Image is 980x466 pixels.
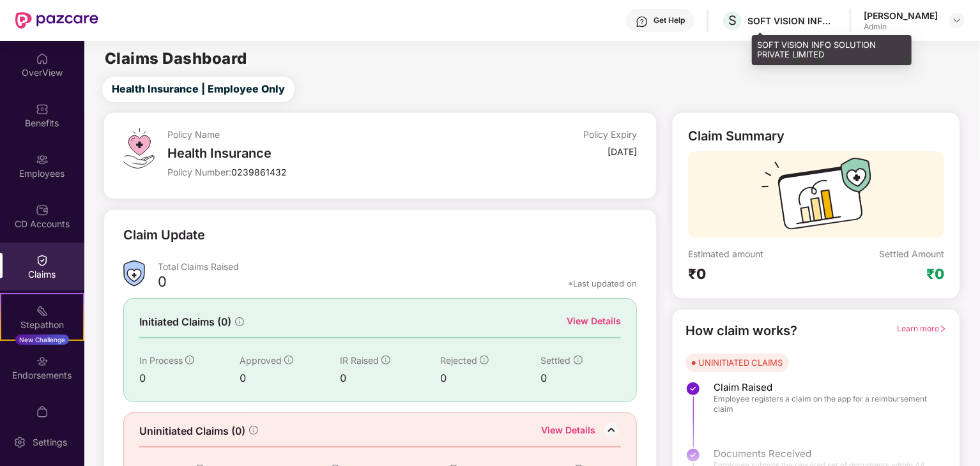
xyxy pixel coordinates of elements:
[541,355,571,366] span: Settled
[167,166,480,178] div: Policy Number:
[139,355,183,366] span: In Process
[102,77,295,102] button: Health Insurance | Employee Only
[29,436,71,449] div: Settings
[13,436,26,449] img: svg+xml;base64,PHN2ZyBpZD0iU2V0dGluZy0yMHgyMCIgeG1sbnM9Imh0dHA6Ly93d3cudzMub3JnLzIwMDAvc3ZnIiB3aW...
[752,35,912,65] div: SOFT VISION INFO SOLUTION PRIVATE LIMITED
[123,128,155,169] img: svg+xml;base64,PHN2ZyB4bWxucz0iaHR0cDovL3d3dy53My5vcmcvMjAwMC9zdmciIHdpZHRoPSI0OS4zMiIgaGVpZ2h0PS...
[340,355,379,366] span: IR Raised
[583,128,637,140] div: Policy Expiry
[123,225,205,245] div: Claim Update
[185,356,194,365] span: info-circle
[1,319,83,331] div: Stepathon
[728,13,737,28] span: S
[139,314,231,330] span: Initiated Claims (0)
[231,167,287,177] span: 0239861432
[36,304,49,317] img: svg+xml;base64,PHN2ZyB4bWxucz0iaHR0cDovL3d3dy53My5vcmcvMjAwMC9zdmciIHdpZHRoPSIyMSIgaGVpZ2h0PSIyMC...
[36,254,49,267] img: svg+xml;base64,PHN2ZyBpZD0iQ2xhaW0iIHhtbG5zPSJodHRwOi8vd3d3LnczLm9yZy8yMDAwL3N2ZyIgd2lkdGg9IjIwIi...
[240,355,282,366] span: Approved
[36,153,49,166] img: svg+xml;base64,PHN2ZyBpZD0iRW1wbG95ZWVzIiB4bWxucz0iaHR0cDovL3d3dy53My5vcmcvMjAwMC9zdmciIHdpZHRoPS...
[440,370,540,386] div: 0
[36,204,49,216] img: svg+xml;base64,PHN2ZyBpZD0iQ0RfQWNjb3VudHMiIGRhdGEtbmFtZT0iQ0QgQWNjb3VudHMiIHhtbG5zPSJodHRwOi8vd3...
[608,146,637,158] div: [DATE]
[158,260,638,273] div: Total Claims Raised
[541,423,595,440] div: View Details
[381,356,390,365] span: info-circle
[685,381,701,396] img: svg+xml;base64,PHN2ZyBpZD0iU3RlcC1Eb25lLTMyeDMyIiB4bWxucz0iaHR0cDovL3d3dy53My5vcmcvMjAwMC9zdmciIH...
[139,423,245,439] span: Uninitiated Claims (0)
[688,248,816,260] div: Estimated amount
[567,314,621,328] div: View Details
[926,265,944,283] div: ₹0
[714,381,934,394] span: Claim Raised
[105,51,247,66] h2: Claims Dashboard
[36,405,49,418] img: svg+xml;base64,PHN2ZyBpZD0iTXlfT3JkZXJzIiBkYXRhLW5hbWU9Ik15IE9yZGVycyIgeG1sbnM9Imh0dHA6Ly93d3cudz...
[747,15,837,27] div: SOFT VISION INFO SOLUTION PRIVATE LIMITED
[340,370,440,386] div: 0
[123,260,145,287] img: ClaimsSummaryIcon
[879,248,944,260] div: Settled Amount
[897,324,947,333] span: Learn more
[685,321,797,341] div: How claim works?
[636,15,648,28] img: svg+xml;base64,PHN2ZyBpZD0iSGVscC0zMngzMiIgeG1sbnM9Imh0dHA6Ly93d3cudzMub3JnLzIwMDAvc3ZnIiB3aWR0aD...
[939,325,947,333] span: right
[574,356,583,365] span: info-circle
[480,356,489,365] span: info-circle
[158,273,167,294] div: 0
[654,15,685,26] div: Get Help
[864,22,938,32] div: Admin
[602,421,621,440] img: DownIcon
[112,81,285,97] span: Health Insurance | Employee Only
[36,355,49,368] img: svg+xml;base64,PHN2ZyBpZD0iRW5kb3JzZW1lbnRzIiB4bWxucz0iaHR0cDovL3d3dy53My5vcmcvMjAwMC9zdmciIHdpZH...
[167,146,480,161] div: Health Insurance
[688,265,816,283] div: ₹0
[762,158,871,237] img: svg+xml;base64,PHN2ZyB3aWR0aD0iMTcyIiBoZWlnaHQ9IjExMyIgdmlld0JveD0iMCAwIDE3MiAxMTMiIGZpbGw9Im5vbm...
[36,52,49,65] img: svg+xml;base64,PHN2ZyBpZD0iSG9tZSIgeG1sbnM9Imh0dHA6Ly93d3cudzMub3JnLzIwMDAvc3ZnIiB3aWR0aD0iMjAiIG...
[864,10,938,22] div: [PERSON_NAME]
[714,394,934,414] span: Employee registers a claim on the app for a reimbursement claim
[952,15,962,26] img: svg+xml;base64,PHN2ZyBpZD0iRHJvcGRvd24tMzJ4MzIiIHhtbG5zPSJodHRwOi8vd3d3LnczLm9yZy8yMDAwL3N2ZyIgd2...
[698,356,783,369] div: UNINITIATED CLAIMS
[36,103,49,116] img: svg+xml;base64,PHN2ZyBpZD0iQmVuZWZpdHMiIHhtbG5zPSJodHRwOi8vd3d3LnczLm9yZy8yMDAwL3N2ZyIgd2lkdGg9Ij...
[541,370,622,386] div: 0
[440,355,477,366] span: Rejected
[568,278,637,289] div: *Last updated on
[240,370,340,386] div: 0
[284,356,293,365] span: info-circle
[688,128,785,144] div: Claim Summary
[15,334,69,345] div: New Challenge
[139,370,240,386] div: 0
[167,128,480,140] div: Policy Name
[249,426,258,435] span: info-circle
[15,12,98,29] img: New Pazcare Logo
[235,317,244,326] span: info-circle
